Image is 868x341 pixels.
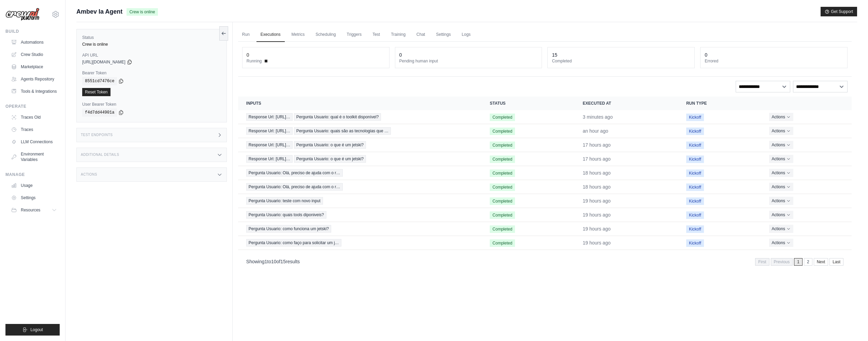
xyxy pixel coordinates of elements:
span: Pergunta Usuario: Olá, preciso de ajuda com o r… [246,183,343,191]
a: View execution details for Response Url [246,113,473,121]
span: Resources [21,207,40,213]
span: Pergunta Usuario: Olá, preciso de ajuda com o r… [246,169,343,177]
time: October 1, 2025 at 09:57 BST [583,128,608,134]
a: Chat [412,28,429,42]
span: Pergunta Usuario: o que é um jetski? [294,141,366,149]
span: Completed [490,114,515,121]
div: Build [5,29,60,34]
section: Crew executions table [238,97,852,270]
nav: Pagination [238,253,852,270]
div: Crew is online [82,42,221,47]
span: Kickoff [686,197,704,205]
span: Kickoff [686,211,704,219]
h3: Additional Details [81,153,119,157]
button: Actions for execution [769,211,793,219]
span: Kickoff [686,183,704,191]
a: Training [387,28,410,42]
span: Kickoff [686,225,704,233]
time: September 30, 2025 at 15:59 BST [583,226,610,232]
span: Running [247,58,262,64]
button: Logout [5,324,60,336]
p: Showing to of results [246,258,300,265]
code: 8551cd7476ce [82,77,117,85]
a: View execution details for Pergunta Usuario [246,225,473,233]
span: Pergunta Usuario: quais são as tecnologias que … [294,127,391,135]
a: View execution details for Pergunta Usuario [246,169,473,177]
span: Kickoff [686,142,704,149]
img: Logo [5,8,40,21]
span: Pergunta Usuario: quais tools diponiveis? [246,211,326,219]
button: Actions for execution [769,155,793,163]
div: 0 [705,51,707,58]
span: 1 [265,259,267,264]
button: Resources [8,205,60,216]
span: Response Url: [URL]… [246,113,293,121]
span: Completed [490,225,515,233]
a: LLM Connections [8,136,60,147]
time: September 30, 2025 at 17:49 BST [583,156,610,162]
th: Run Type [678,97,761,110]
span: Pergunta Usuario: como faço para solicitar um j… [246,239,341,247]
a: Marketplace [8,61,60,72]
a: View execution details for Pergunta Usuario [246,239,473,247]
a: Usage [8,180,60,191]
a: Tools & Integrations [8,86,60,97]
span: Response Url: [URL]… [246,127,293,135]
a: Settings [8,192,60,203]
span: 1 [794,258,803,266]
span: Previous [771,258,793,266]
a: Test [368,28,384,42]
a: Scheduling [311,28,340,42]
a: View execution details for Pergunta Usuario [246,183,473,191]
a: Agents Repository [8,74,60,85]
span: Completed [490,183,515,191]
button: Actions for execution [769,239,793,247]
th: Inputs [238,97,482,110]
span: Kickoff [686,128,704,135]
a: Logs [458,28,475,42]
a: View execution details for Pergunta Usuario [246,197,473,205]
span: Completed [490,128,515,135]
button: Actions for execution [769,113,793,121]
a: Settings [432,28,455,42]
label: Status [82,35,221,40]
time: September 30, 2025 at 18:06 BST [583,142,610,148]
span: Response Url: [URL]… [246,155,293,163]
h3: Actions [81,173,97,177]
a: 2 [804,258,812,266]
div: 0 [399,51,402,58]
label: User Bearer Token [82,102,221,107]
th: Executed at [574,97,678,110]
time: October 1, 2025 at 10:42 BST [583,114,613,120]
span: Completed [490,197,515,205]
span: Pergunta Usuario: qual é o toolkit disponível? [294,113,381,121]
dt: Errored [705,58,843,64]
label: Bearer Token [82,70,221,76]
a: View execution details for Response Url [246,155,473,163]
span: Completed [490,169,515,177]
button: Actions for execution [769,169,793,177]
a: View execution details for Pergunta Usuario [246,211,473,219]
span: Kickoff [686,114,704,121]
button: Get Support [821,7,857,16]
time: September 30, 2025 at 16:23 BST [583,170,610,176]
dt: Completed [552,58,690,64]
span: Response Url: [URL]… [246,141,293,149]
button: Actions for execution [769,197,793,205]
a: Reset Token [82,88,111,96]
time: September 30, 2025 at 16:09 BST [583,198,610,204]
span: Completed [490,155,515,163]
code: f4d7dd44901a [82,108,117,117]
span: Completed [490,211,515,219]
div: Operate [5,104,60,109]
a: Traces [8,124,60,135]
button: Actions for execution [769,225,793,233]
span: Pergunta Usuario: teste com novo input [246,197,323,205]
a: Traces Old [8,112,60,123]
a: Next [814,258,828,266]
a: Crew Studio [8,49,60,60]
button: Actions for execution [769,141,793,149]
span: Kickoff [686,239,704,247]
span: Kickoff [686,169,704,177]
span: 15 [280,259,286,264]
